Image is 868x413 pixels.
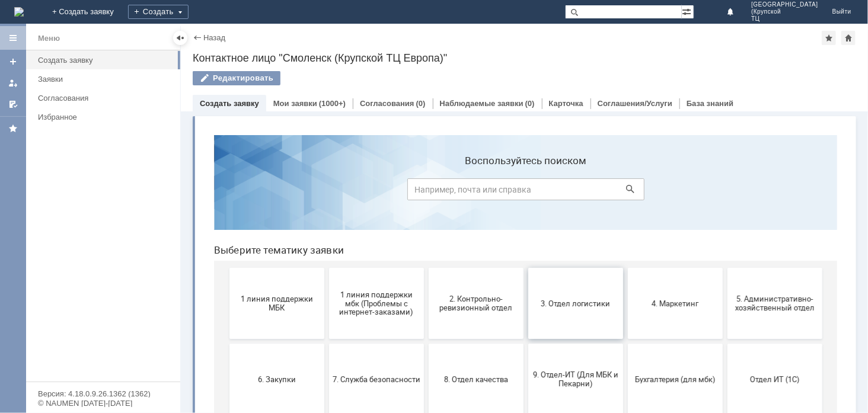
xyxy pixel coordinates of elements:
[324,142,419,213] button: 3. Отдел логистики
[327,245,415,262] span: 9. Отдел-ИТ (Для МБК и Пекарни)
[25,218,120,289] button: 6. Закупки
[33,70,178,88] a: Заявки
[324,294,419,365] button: Франчайзинг
[38,75,173,84] div: Заявки
[822,31,836,45] div: Добавить в избранное
[427,321,515,338] span: Это соглашение не активно!
[423,218,518,289] button: Бухгалтерия (для мбк)
[200,99,259,108] a: Создать заявку
[751,8,818,15] span: (Крупской
[440,99,524,108] a: Наблюдаемые заявки
[423,142,518,213] button: 4. Маркетинг
[324,218,419,289] button: 9. Отдел-ИТ (Для МБК и Пекарни)
[33,51,178,69] a: Создать заявку
[128,325,216,334] span: Отдел-ИТ (Офис)
[28,401,116,409] span: не актуален
[28,169,116,187] span: 1 линия поддержки МБК
[28,249,116,258] span: 6. Закупки
[319,99,346,108] div: (1000+)
[682,5,694,17] span: Расширенный поиск
[549,99,583,108] a: Карточка
[224,218,319,289] button: 8. Отдел качества
[526,316,614,342] span: [PERSON_NAME]. Услуги ИТ для МБК (оформляет L1)
[203,53,440,75] input: Например, почта или справка
[128,5,189,19] div: Создать
[427,173,515,182] span: 4. Маркетинг
[4,95,23,114] a: Мои согласования
[360,99,414,108] a: Согласования
[523,218,618,289] button: Отдел ИТ (1С)
[841,31,856,45] div: Сделать домашней страницей
[416,99,426,108] div: (0)
[526,249,614,258] span: Отдел ИТ (1С)
[25,142,120,213] button: 1 линия поддержки МБК
[14,7,24,17] img: logo
[38,94,173,103] div: Согласования
[38,31,60,46] div: Меню
[33,89,178,107] a: Согласования
[203,29,440,41] label: Воспользуйтесь поиском
[193,52,856,64] div: Контактное лицо "Смоленск (Крупской ТЦ Европа)"
[9,119,633,130] header: Выберите тематику заявки
[125,294,219,365] button: Отдел-ИТ (Офис)
[228,169,315,187] span: 2. Контрольно-ревизионный отдел
[751,15,818,23] span: ТЦ
[14,7,24,17] a: Перейти на домашнюю страницу
[224,294,319,365] button: Финансовый отдел
[125,218,219,289] button: 7. Служба безопасности
[38,56,173,65] div: Создать заявку
[128,164,216,191] span: 1 линия поддержки мбк (Проблемы с интернет-заказами)
[327,325,415,334] span: Франчайзинг
[751,1,818,8] span: [GEOGRAPHIC_DATA]
[38,390,168,398] div: Версия: 4.18.0.9.26.1362 (1362)
[273,99,317,108] a: Мои заявки
[423,294,518,365] button: Это соглашение не активно!
[526,169,614,187] span: 5. Административно-хозяйственный отдел
[523,294,618,365] button: [PERSON_NAME]. Услуги ИТ для МБК (оформляет L1)
[28,321,116,338] span: Отдел-ИТ (Битрикс24 и CRM)
[525,99,535,108] div: (0)
[327,173,415,182] span: 3. Отдел логистики
[228,249,315,258] span: 8. Отдел качества
[25,294,120,365] button: Отдел-ИТ (Битрикс24 и CRM)
[228,325,315,334] span: Финансовый отдел
[224,142,319,213] button: 2. Контрольно-ревизионный отдел
[4,52,23,71] a: Создать заявку
[598,99,672,108] a: Соглашения/Услуги
[38,399,168,407] div: © NAUMEN [DATE]-[DATE]
[4,73,23,92] a: Мои заявки
[523,142,618,213] button: 5. Административно-хозяйственный отдел
[427,249,515,258] span: Бухгалтерия (для мбк)
[173,31,187,45] div: Скрыть меню
[687,99,733,108] a: База знаний
[203,33,225,42] a: Назад
[125,142,219,213] button: 1 линия поддержки мбк (Проблемы с интернет-заказами)
[128,249,216,258] span: 7. Служба безопасности
[38,113,160,121] div: Избранное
